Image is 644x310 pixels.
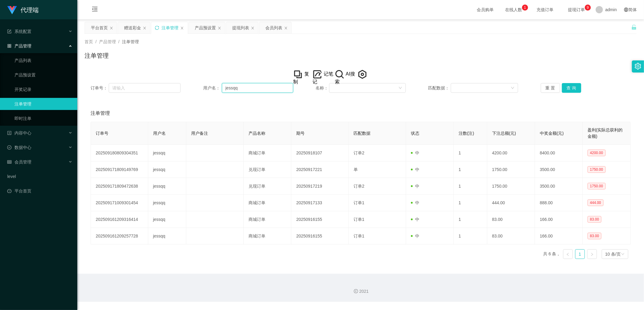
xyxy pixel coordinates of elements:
i: 图标: left [566,253,570,256]
span: 期号 [296,131,305,136]
span: 盈利(实际总获利的金额) [588,128,623,139]
td: 20250916155 [291,228,349,244]
td: 1 [454,161,487,178]
sup: 9 [585,5,591,11]
span: 注单管理 [91,110,110,117]
div: 提现列表 [232,22,249,34]
i: 图标: sync [155,26,159,30]
i: 图标: table [7,160,11,164]
i: 图标: unlock [631,24,637,30]
td: 202509171809149769 [91,161,148,178]
i: 图标: check-circle-o [7,145,11,150]
i: 图标: copyright [354,289,358,293]
span: 首页 [85,39,93,44]
a: 注单管理 [14,98,72,110]
h1: 代理端 [21,0,39,20]
div: 注单管理 [162,22,178,34]
i: 图标: down [621,252,625,257]
td: 3500.00 [535,178,583,195]
i: 图标: down [399,86,402,90]
span: 系统配置 [7,29,31,34]
td: 166.00 [535,228,583,244]
span: 会员管理 [7,160,31,164]
td: jessqq [148,211,187,228]
a: 1 [575,250,585,259]
h1: 注单管理 [85,51,109,60]
td: 888.00 [535,195,583,211]
td: 1 [454,145,487,161]
span: 用户名 [153,131,166,136]
td: 202509171009301454 [91,195,148,211]
span: 在线人数 [502,8,525,12]
td: 202509171809472638 [91,178,148,195]
i: 图标: menu-fold [85,0,105,20]
div: 赠送彩金 [124,22,141,34]
span: 1750.00 [588,183,605,189]
img: logo.9652507e.png [7,6,17,15]
td: 20250917133 [291,195,349,211]
td: 20250916155 [291,211,349,228]
i: 图标: appstore-o [7,44,11,48]
td: 1750.00 [487,178,535,195]
a: 产品列表 [14,54,72,66]
td: 兑现订单 [244,178,291,195]
i: 图标: close [284,26,288,30]
span: 用户名： [203,85,222,91]
a: 产品预设置 [14,69,72,81]
span: 83.00 [588,233,601,239]
td: 20250918107 [291,145,349,161]
span: 提现订单 [565,8,588,12]
td: jessqq [148,145,187,161]
span: 中 [411,150,419,155]
td: jessqq [148,178,187,195]
span: 订单1 [354,217,364,222]
span: 状态 [411,131,419,136]
span: 4200.00 [588,150,605,156]
li: 1 [575,249,585,259]
td: jessqq [148,228,187,244]
i: 图标: global [624,8,628,12]
td: 商城订单 [244,145,291,161]
span: 中 [411,184,419,189]
td: 兑现订单 [244,161,291,178]
span: 444.00 [588,199,604,206]
a: level [7,170,72,182]
i: 图标: right [590,253,594,256]
span: 订单号 [96,131,108,136]
p: 9 [587,5,589,11]
span: 产品管理 [7,44,31,48]
td: 202509180809304351 [91,145,148,161]
span: 订单号： [91,85,109,91]
td: 商城订单 [244,211,291,228]
td: 444.00 [487,195,535,211]
span: 充值订单 [533,8,556,12]
td: jessqq [148,161,187,178]
i: 图标: close [180,26,184,30]
span: 注数(注) [459,131,474,136]
p: 1 [524,5,526,11]
span: 匹配数据： [428,85,451,91]
div: 会员列表 [265,22,282,34]
td: 4200.00 [487,145,535,161]
td: 1 [454,178,487,195]
li: 下一页 [587,249,597,259]
td: 商城订单 [244,195,291,211]
td: 202509161209316414 [91,211,148,228]
a: 代理端 [7,7,39,12]
li: 上一页 [563,249,573,259]
td: 20250917219 [291,178,349,195]
img: +vywMD4W03sz8AcLhV9TmKVjsAAAAABJRU5ErkJggg== [293,69,303,79]
span: 1750.00 [588,166,605,173]
span: 中奖金额(元) [540,131,564,136]
td: 1 [454,195,487,211]
span: 单 [354,167,358,172]
sup: 1 [522,5,528,11]
i: 图标: close [251,26,255,30]
td: 商城订单 [244,228,291,244]
span: 数据中心 [7,145,31,150]
td: 1 [454,211,487,228]
td: 1 [454,228,487,244]
i: 图标: down [511,86,514,90]
span: 下注总额(元) [492,131,516,136]
i: 图标: setting [635,63,641,69]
